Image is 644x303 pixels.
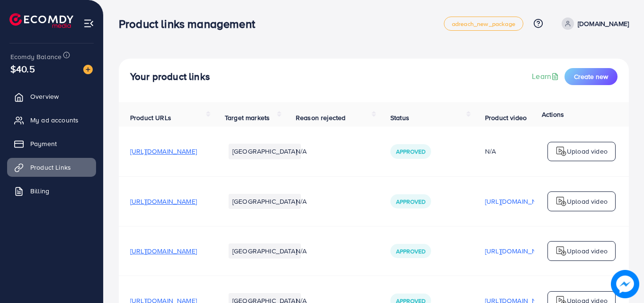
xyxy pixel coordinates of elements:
[130,197,197,206] span: [URL][DOMAIN_NAME]
[390,113,409,122] span: Status
[7,158,96,177] a: Product Links
[296,197,307,206] span: N/A
[578,18,629,29] p: [DOMAIN_NAME]
[485,196,552,207] p: [URL][DOMAIN_NAME]
[296,113,345,122] span: Reason rejected
[611,270,639,298] img: image
[485,113,527,122] span: Product video
[7,87,96,106] a: Overview
[30,115,79,125] span: My ad accounts
[556,196,567,207] img: logo
[396,198,425,206] span: Approved
[444,17,523,31] a: adreach_new_package
[452,21,515,27] span: adreach_new_package
[30,163,71,172] span: Product Links
[130,71,210,83] h4: Your product links
[30,186,49,196] span: Billing
[229,144,301,159] li: [GEOGRAPHIC_DATA]
[130,113,171,122] span: Product URLs
[296,147,307,156] span: N/A
[10,62,35,76] span: $40.5
[7,134,96,153] a: Payment
[556,146,567,157] img: logo
[83,18,94,29] img: menu
[130,147,197,156] span: [URL][DOMAIN_NAME]
[567,146,608,157] p: Upload video
[485,147,552,156] div: N/A
[296,246,307,256] span: N/A
[485,245,552,257] p: [URL][DOMAIN_NAME]
[130,246,197,256] span: [URL][DOMAIN_NAME]
[532,71,561,82] a: Learn
[9,13,73,28] img: logo
[567,245,608,257] p: Upload video
[542,110,564,119] span: Actions
[83,65,93,74] img: image
[396,247,425,255] span: Approved
[565,68,618,85] button: Create new
[567,196,608,207] p: Upload video
[30,92,59,101] span: Overview
[556,245,567,257] img: logo
[7,111,96,130] a: My ad accounts
[229,243,301,259] li: [GEOGRAPHIC_DATA]
[225,113,270,122] span: Target markets
[396,147,425,156] span: Approved
[10,52,62,61] span: Ecomdy Balance
[30,139,57,148] span: Payment
[229,194,301,209] li: [GEOGRAPHIC_DATA]
[558,17,629,30] a: [DOMAIN_NAME]
[119,17,263,31] h3: Product links management
[7,182,96,200] a: Billing
[574,72,608,81] span: Create new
